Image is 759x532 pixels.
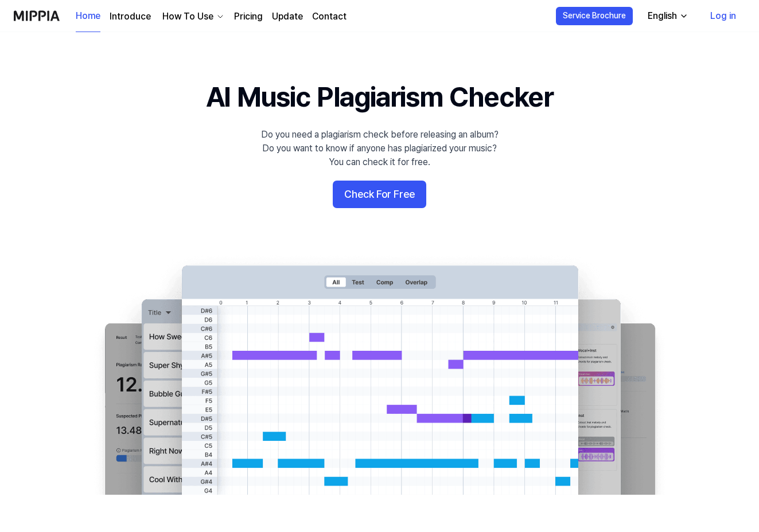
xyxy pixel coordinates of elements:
button: Check For Free [333,181,426,208]
a: Pricing [234,10,263,24]
a: Contact [312,10,347,24]
button: Service Brochure [556,7,633,25]
div: English [645,9,679,23]
div: Do you need a plagiarism check before releasing an album? Do you want to know if anyone has plagi... [261,128,499,169]
a: Home [76,1,100,32]
a: Update [272,10,303,24]
button: How To Use [160,10,225,24]
div: How To Use [160,10,216,24]
img: main Image [81,254,678,495]
h1: AI Music Plagiarism Checker [206,78,553,116]
a: Introduce [110,10,151,24]
button: English [639,5,695,28]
